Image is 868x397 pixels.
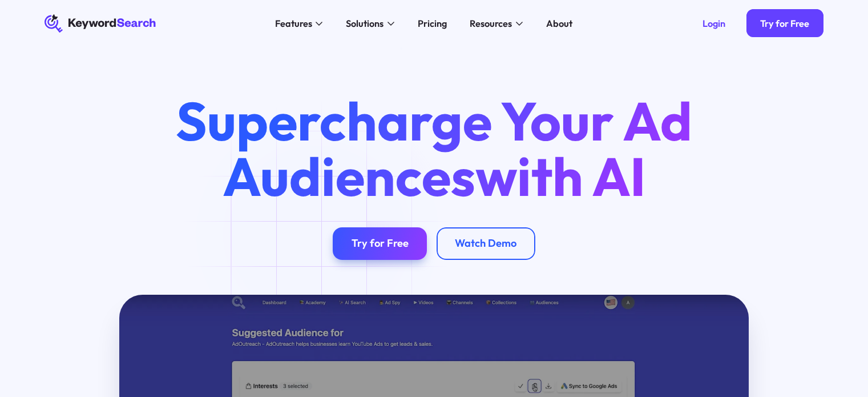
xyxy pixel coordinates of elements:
[703,18,725,29] div: Login
[455,237,516,250] div: Watch Demo
[760,18,809,29] div: Try for Free
[475,142,646,210] span: with AI
[746,9,823,37] a: Try for Free
[539,14,579,33] a: About
[275,17,312,31] div: Features
[470,17,512,31] div: Resources
[352,237,409,250] div: Try for Free
[333,227,427,260] a: Try for Free
[688,9,739,37] a: Login
[546,17,572,31] div: About
[346,17,383,31] div: Solutions
[418,17,447,31] div: Pricing
[154,93,713,204] h1: Supercharge Your Ad Audiences
[410,14,454,33] a: Pricing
